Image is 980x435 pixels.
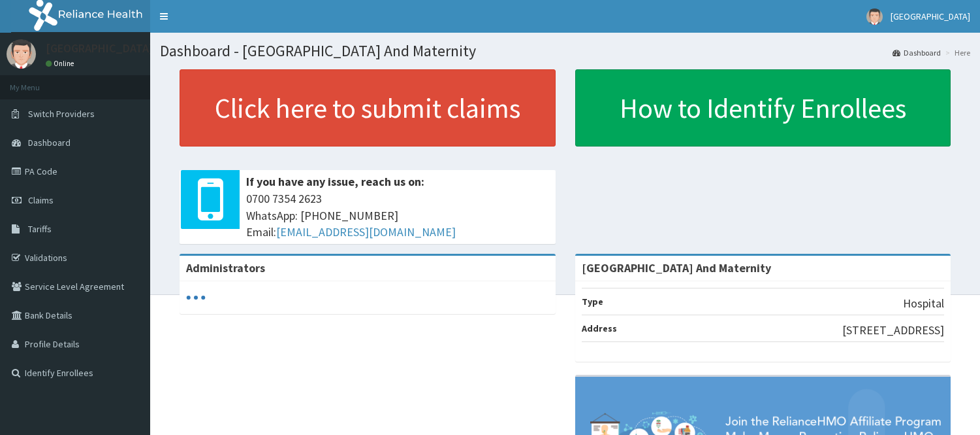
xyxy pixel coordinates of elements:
li: Here [942,47,970,58]
span: 0700 7354 2623 WhatsApp: [PHONE_NUMBER] Email: [246,190,549,241]
a: [EMAIL_ADDRESS][DOMAIN_NAME] [276,224,456,239]
b: Type [582,296,603,307]
a: Dashboard [893,47,941,58]
p: [STREET_ADDRESS] [842,322,944,339]
p: [GEOGRAPHIC_DATA] [46,43,153,54]
a: Click here to submit claims [180,69,556,147]
a: How to Identify Enrollees [575,69,951,147]
b: Address [582,322,617,334]
b: Administrators [186,260,265,275]
span: Tariffs [28,223,52,235]
h1: Dashboard - [GEOGRAPHIC_DATA] And Maternity [160,43,970,60]
span: [GEOGRAPHIC_DATA] [891,10,970,22]
span: Switch Providers [28,108,95,120]
strong: [GEOGRAPHIC_DATA] And Maternity [582,260,771,275]
img: User Image [7,39,36,69]
b: If you have any issue, reach us on: [246,174,424,189]
span: Claims [28,194,54,206]
span: Dashboard [28,137,71,148]
p: Hospital [903,295,944,312]
a: Online [46,59,77,68]
img: User Image [866,9,883,25]
svg: audio-loading [186,288,206,307]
